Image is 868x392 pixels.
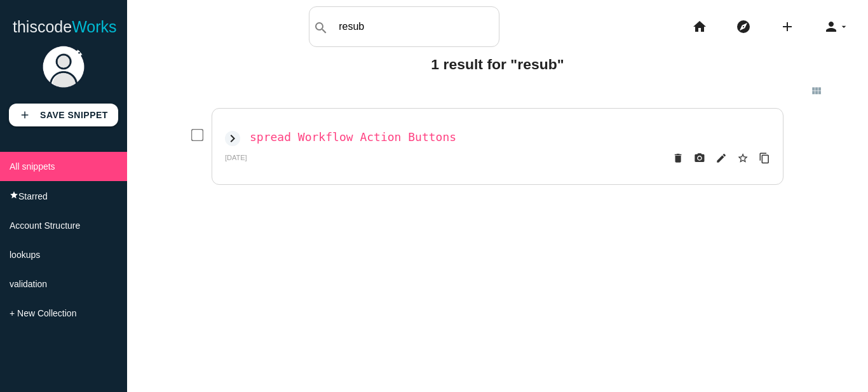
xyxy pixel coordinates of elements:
[839,6,849,47] i: arrow_drop_down
[10,279,47,289] span: validation
[684,147,705,170] a: photo_camera
[694,147,705,170] i: photo_camera
[10,308,76,318] span: + New Collection
[40,110,108,120] b: Save Snippet
[431,56,564,72] b: 1 result for "resub"
[10,191,18,199] i: star
[72,18,116,36] span: Works
[19,104,31,126] i: add
[715,147,727,170] i: edit
[332,13,499,40] input: Search my snippets
[41,44,86,89] img: user.png
[800,79,836,102] a: view_module
[309,7,332,46] button: search
[10,250,40,260] span: lookups
[225,131,240,146] i: Show code
[749,147,770,170] a: Copy to Clipboard
[10,220,80,231] span: Account Structure
[250,133,456,143] a: spread Workflow Action Buttons
[313,8,329,48] i: search
[759,147,770,170] i: content_copy
[13,6,117,47] a: thiscodeWorks
[672,147,684,170] i: delete
[705,147,727,170] a: edit
[18,191,48,201] span: Starred
[737,147,749,170] i: star_border
[824,6,839,47] i: person
[780,6,795,47] i: add
[9,104,118,126] a: addSave Snippet
[736,6,751,47] i: explore
[727,147,749,170] a: Star snippet
[811,79,822,101] i: view_module
[250,130,456,144] h2: spread Workflow Action Buttons
[225,154,247,161] span: [DATE]
[10,161,55,172] span: All snippets
[662,147,684,170] a: delete
[692,6,707,47] i: home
